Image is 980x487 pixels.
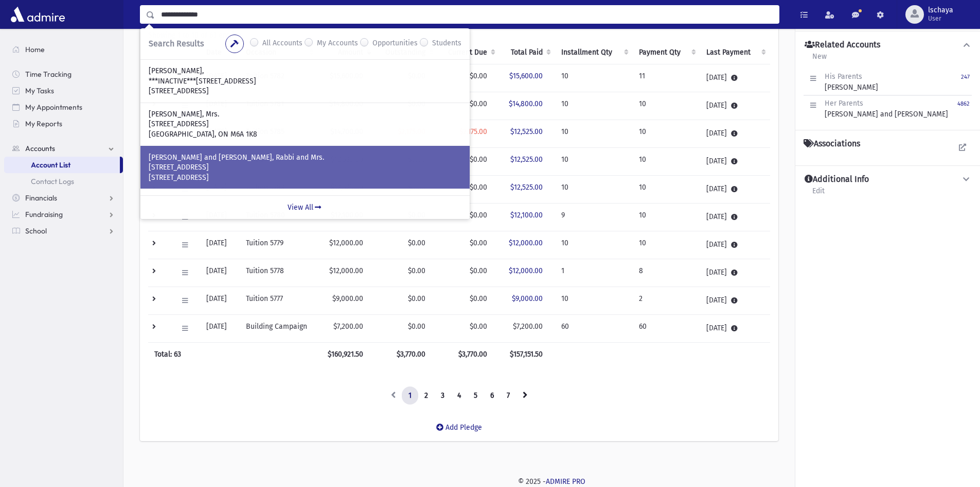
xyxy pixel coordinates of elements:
div: © 2025 - [140,476,964,487]
a: 7 [500,387,516,405]
a: Fundraising [4,206,123,223]
a: 2 [418,387,435,405]
div: [PERSON_NAME] and [PERSON_NAME] [825,98,948,120]
td: 10 [555,175,632,203]
a: Contact Logs [4,173,123,190]
td: [DATE] [700,231,770,259]
td: [DATE] [200,287,240,314]
p: ***INACTIVE***[STREET_ADDRESS] [149,76,461,87]
span: My Tasks [25,86,54,95]
span: Account List [31,160,70,170]
a: Financials [4,190,123,206]
label: My Accounts [317,38,358,50]
td: [DATE] [700,314,770,342]
td: 10 [633,147,700,175]
a: Account List [4,157,120,173]
td: [DATE] [200,259,240,287]
td: 10 [555,231,632,259]
input: Search [155,5,779,24]
span: $0.00 [408,294,425,303]
td: $9,000.00 [318,287,376,314]
a: School [4,223,123,239]
th: $160,921.50 [318,342,376,366]
td: 9 [555,203,632,231]
td: 10 [633,231,700,259]
span: Search Results [149,39,204,48]
td: [DATE] [700,64,770,92]
a: Home [4,41,123,58]
td: 1 [555,259,632,287]
span: $0.00 [470,99,487,108]
td: 8 [633,259,700,287]
a: 3 [434,387,451,405]
label: All Accounts [262,38,302,50]
td: 10 [555,64,632,92]
a: 5 [467,387,484,405]
td: 10 [633,92,700,120]
span: $12,525.00 [510,183,543,192]
label: Students [432,38,461,50]
span: $0.00 [470,183,487,192]
a: Edit [812,185,825,204]
p: [PERSON_NAME] and [PERSON_NAME], Rabbi and Mrs. [149,153,461,163]
a: Accounts [4,140,123,157]
td: 10 [633,120,700,147]
th: Payment Qty: activate to sort column ascending [633,41,700,64]
span: $14,800.00 [509,99,543,108]
span: Her Parents [825,99,863,108]
td: 11 [633,64,700,92]
p: [GEOGRAPHIC_DATA], ON M6A 1K8 [149,129,461,140]
span: $0.00 [470,155,487,164]
span: $0.00 [408,266,425,275]
td: 10 [555,120,632,147]
span: Home [25,45,45,54]
h4: Related Accounts [805,40,880,51]
a: New [812,51,827,69]
label: Opportunities [372,38,418,50]
span: User [928,14,953,23]
td: 10 [555,92,632,120]
td: 60 [633,314,700,342]
td: 10 [633,203,700,231]
td: 2 [633,287,700,314]
td: $7,200.00 [318,314,376,342]
span: $9,000.00 [512,294,543,303]
span: $7,200.00 [513,322,543,331]
p: [PERSON_NAME], Mrs. [149,109,461,120]
span: lschaya [928,6,953,14]
a: 4862 [957,98,970,120]
span: $2,175.00 [459,127,487,136]
small: 247 [961,74,970,80]
th: Total Paid: activate to sort column ascending [500,41,556,64]
td: [DATE] [700,147,770,175]
th: Last Payment: activate to sort column ascending [700,41,770,64]
a: 247 [961,71,970,93]
td: Tuition 5779 [240,231,318,259]
a: View All [140,195,470,219]
span: $0.00 [470,322,487,331]
th: Installment Qty: activate to sort column ascending [555,41,632,64]
td: Building Campaign [240,314,318,342]
div: [PERSON_NAME] [825,71,878,93]
a: 6 [484,387,501,405]
span: Accounts [25,144,55,153]
h4: Associations [804,139,860,149]
td: [DATE] [700,120,770,147]
a: 1 [402,387,418,405]
p: [STREET_ADDRESS] [149,119,461,129]
span: $12,525.00 [510,155,543,164]
span: $0.00 [470,211,487,220]
p: [PERSON_NAME], [149,66,461,76]
a: Time Tracking [4,66,123,82]
td: Tuition 5778 [240,259,318,287]
p: [STREET_ADDRESS] [149,86,461,96]
p: [STREET_ADDRESS] [149,173,461,183]
span: Contact Logs [31,177,74,186]
td: [DATE] [200,231,240,259]
td: [DATE] [700,259,770,287]
span: $0.00 [408,211,425,220]
td: [DATE] [700,287,770,314]
td: 60 [555,314,632,342]
span: My Reports [25,119,62,128]
td: 10 [555,147,632,175]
